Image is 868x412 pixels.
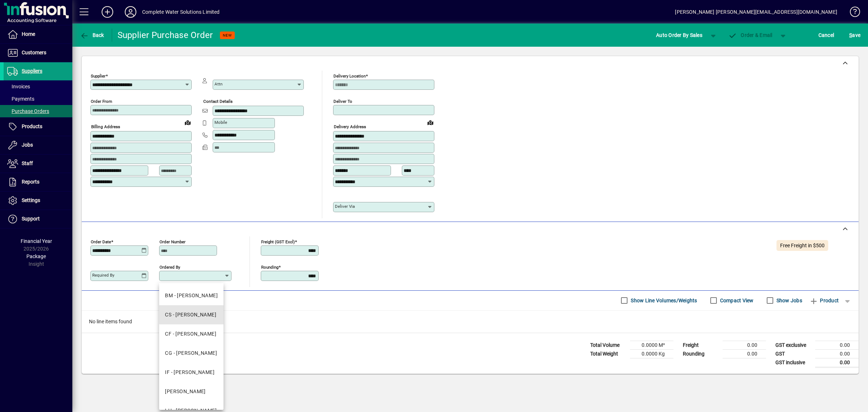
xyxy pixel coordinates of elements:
[629,297,697,304] label: Show Line Volumes/Weights
[82,311,859,333] div: No line items found
[7,96,34,102] span: Payments
[159,239,186,244] mat-label: Order number
[4,80,72,93] a: Invoices
[182,117,193,128] a: View on map
[159,264,180,269] mat-label: Ordered by
[772,349,815,358] td: GST
[165,388,206,395] div: [PERSON_NAME]
[815,341,859,349] td: 0.00
[815,358,859,367] td: 0.00
[723,341,766,349] td: 0.00
[165,369,214,376] div: IF - [PERSON_NAME]
[4,105,72,117] a: Purchase Orders
[425,117,436,128] a: View on map
[630,341,673,349] td: 0.0000 M³
[728,32,773,38] span: Order & Email
[223,33,232,38] span: NEW
[847,29,862,42] button: Save
[165,292,218,299] div: BM - [PERSON_NAME]
[723,349,766,358] td: 0.00
[142,6,220,18] div: Complete Water Solutions Limited
[817,29,836,42] button: Cancel
[4,192,72,210] a: Settings
[214,120,227,125] mat-label: Mobile
[4,118,72,136] a: Products
[775,297,802,304] label: Show Jobs
[818,29,834,41] span: Cancel
[78,29,106,42] button: Back
[587,341,630,349] td: Total Volume
[165,330,216,338] div: CF - [PERSON_NAME]
[22,31,35,37] span: Home
[80,32,104,38] span: Back
[806,294,842,307] button: Product
[772,358,815,367] td: GST inclusive
[4,173,72,191] a: Reports
[72,29,112,42] app-page-header-button: Back
[118,29,213,41] div: Supplier Purchase Order
[772,341,815,349] td: GST exclusive
[22,179,39,185] span: Reports
[333,73,366,79] mat-label: Delivery Location
[587,349,630,358] td: Total Weight
[159,286,224,305] mat-option: BM - Blair McFarlane
[4,25,72,43] a: Home
[719,297,754,304] label: Compact View
[849,32,852,38] span: S
[159,363,224,382] mat-option: IF - Ian Fry
[165,311,216,319] div: CS - [PERSON_NAME]
[675,6,837,18] div: [PERSON_NAME] [PERSON_NAME][EMAIL_ADDRESS][DOMAIN_NAME]
[780,243,825,248] span: Free Freight in $500
[815,349,859,358] td: 0.00
[849,29,860,41] span: ave
[630,349,673,358] td: 0.0000 Kg
[91,239,111,244] mat-label: Order date
[4,93,72,105] a: Payments
[4,210,72,228] a: Support
[22,68,42,74] span: Suppliers
[844,1,859,25] a: Knowledge Base
[809,295,839,306] span: Product
[679,349,723,358] td: Rounding
[159,344,224,363] mat-option: CG - Crystal Gaiger
[725,29,776,42] button: Order & Email
[656,29,702,41] span: Auto Order By Sales
[333,99,352,104] mat-label: Deliver To
[159,305,224,324] mat-option: CS - Carl Sladen
[4,155,72,173] a: Staff
[261,239,295,244] mat-label: Freight (GST excl)
[4,136,72,154] a: Jobs
[652,29,706,42] button: Auto Order By Sales
[22,216,40,222] span: Support
[159,382,224,401] mat-option: JB - Jeff Berkett
[119,5,142,18] button: Profile
[7,108,49,114] span: Purchase Orders
[159,324,224,344] mat-option: CF - Clint Fry
[91,73,106,79] mat-label: Supplier
[96,5,119,18] button: Add
[22,197,40,203] span: Settings
[92,273,114,278] mat-label: Required by
[21,238,52,244] span: Financial Year
[26,253,46,259] span: Package
[165,349,217,357] div: CG - [PERSON_NAME]
[261,264,278,269] mat-label: Rounding
[7,84,30,89] span: Invoices
[4,44,72,62] a: Customers
[22,123,42,129] span: Products
[22,160,33,166] span: Staff
[335,204,355,209] mat-label: Deliver via
[22,50,46,55] span: Customers
[679,341,723,349] td: Freight
[91,99,112,104] mat-label: Order from
[214,81,222,87] mat-label: Attn
[22,142,33,148] span: Jobs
